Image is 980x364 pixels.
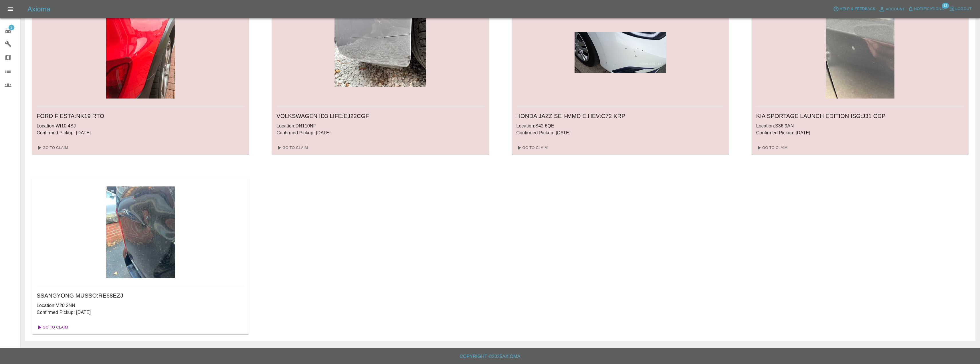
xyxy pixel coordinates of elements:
[886,6,905,13] span: Account
[276,129,484,136] p: Confirmed Pickup: [DATE]
[274,143,309,152] a: Go To Claim
[34,143,70,152] a: Go To Claim
[877,5,906,14] a: Account
[516,123,724,129] p: Location: S42 6QE
[914,6,944,12] span: Notifications
[3,2,17,16] button: Open drawer
[955,6,972,12] span: Logout
[37,291,244,300] h6: SSANGYONG MUSSO : RE68EZJ
[942,3,949,9] span: 13
[754,143,789,152] a: Go To Claim
[906,5,945,13] button: Notifications
[516,129,724,136] p: Confirmed Pickup: [DATE]
[756,123,964,129] p: Location: S36 9AN
[756,129,964,136] p: Confirmed Pickup: [DATE]
[832,5,877,13] button: Help & Feedback
[276,123,484,129] p: Location: DN110NF
[276,111,484,121] h6: VOLKSWAGEN ID3 LIFE : EJ22CGF
[37,302,244,309] p: Location: M20 2NN
[27,5,50,14] h5: Axioma
[34,323,70,332] a: Go To Claim
[948,5,973,13] button: Logout
[514,143,549,152] a: Go To Claim
[37,111,244,121] h6: FORD FIESTA : NK19 RTO
[9,25,14,30] span: 3
[5,353,975,361] h6: Copyright © 2025 Axioma
[37,129,244,136] p: Confirmed Pickup: [DATE]
[840,6,875,12] span: Help & Feedback
[756,111,964,121] h6: KIA SPORTAGE LAUNCH EDITION ISG : J31 CDP
[37,309,244,316] p: Confirmed Pickup: [DATE]
[516,111,724,121] h6: HONDA JAZZ SE I-MMD E:HEV : C72 KRP
[37,123,244,129] p: Location: Wf10 4SJ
